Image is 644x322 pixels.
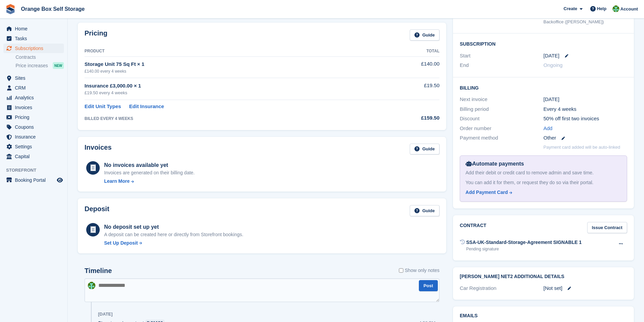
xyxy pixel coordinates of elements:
[587,222,627,233] a: Issue Contract
[15,24,55,33] span: Home
[85,90,373,96] div: £19.50 every 4 weeks
[56,176,64,184] a: Preview store
[15,122,55,132] span: Coupons
[15,73,55,83] span: Sites
[410,205,439,216] a: Guide
[419,280,438,291] button: Post
[544,125,553,132] a: Add
[544,115,627,123] div: 50% off first two invoices
[15,175,55,185] span: Booking Portal
[3,73,64,83] a: menu
[460,284,543,292] div: Car Registration
[85,144,112,155] h2: Invoices
[3,113,64,122] a: menu
[466,239,582,246] div: SSA-UK-Standard-Storage-Agreement SIGNABLE 1
[85,205,109,216] h2: Deposit
[104,161,195,169] div: No invoices available yet
[3,93,64,102] a: menu
[3,142,64,151] a: menu
[399,267,439,274] label: Show only notes
[544,284,627,292] div: [Not set]
[3,44,64,53] a: menu
[544,52,559,60] time: 2025-08-25 00:00:00 UTC
[544,144,620,151] p: Payment card added will be auto-linked
[564,5,577,12] span: Create
[15,113,55,122] span: Pricing
[98,312,113,317] div: [DATE]
[460,134,543,142] div: Payment method
[460,125,543,132] div: Order number
[104,169,195,176] div: Invoices are generated on their billing date.
[466,169,621,176] div: Add their debit or credit card to remove admin and save time.
[466,179,621,186] div: You can add it for them, or request they do so via their portal.
[466,246,582,252] div: Pending signature
[85,116,373,122] div: BILLED EVERY 4 WEEKS
[15,142,55,151] span: Settings
[373,114,439,122] div: £159.50
[460,222,486,233] h2: Contract
[597,5,606,12] span: Help
[104,223,243,231] div: No deposit set up yet
[410,144,439,155] a: Guide
[15,83,55,93] span: CRM
[104,231,243,238] p: A deposit can be created here or directly from Storefront bookings.
[466,189,619,196] a: Add Payment Card
[460,96,543,103] div: Next invoice
[460,115,543,123] div: Discount
[410,29,439,41] a: Guide
[5,4,16,14] img: stora-icon-8386f47178a22dfd0bd8f6a31ec36ba5ce8667c1dd55bd0f319d3a0aa187defe.svg
[3,24,64,33] a: menu
[3,175,64,185] a: menu
[466,189,508,196] div: Add Payment Card
[613,5,619,12] img: Binder Bhardwaj
[85,46,373,57] th: Product
[544,19,627,25] div: Backoffice ([PERSON_NAME])
[16,63,48,69] span: Price increases
[85,82,373,90] div: Insurance £3,000.00 × 1
[18,3,88,15] a: Orange Box Self Storage
[3,103,64,112] a: menu
[104,178,195,185] a: Learn More
[15,93,55,102] span: Analytics
[466,160,621,168] div: Automate payments
[399,267,403,274] input: Show only notes
[373,46,439,57] th: Total
[460,274,627,279] h2: [PERSON_NAME] Net2 Additional Details
[544,96,627,103] div: [DATE]
[544,105,627,113] div: Every 4 weeks
[85,68,373,74] div: £140.00 every 4 weeks
[460,84,627,91] h2: Billing
[460,40,627,47] h2: Subscription
[129,103,164,110] a: Edit Insurance
[104,240,138,247] div: Set Up Deposit
[3,152,64,161] a: menu
[85,103,121,110] a: Edit Unit Types
[6,167,67,174] span: Storefront
[16,62,64,69] a: Price increases NEW
[85,29,108,41] h2: Pricing
[3,132,64,142] a: menu
[3,122,64,132] a: menu
[15,103,55,112] span: Invoices
[85,60,373,68] div: Storage Unit 75 Sq Ft × 1
[373,56,439,78] td: £140.00
[544,62,563,68] span: Ongoing
[3,34,64,43] a: menu
[460,105,543,113] div: Billing period
[373,78,439,100] td: £19.50
[3,83,64,93] a: menu
[88,282,95,289] img: Binder Bhardwaj
[544,134,627,142] div: Other
[85,267,112,275] h2: Timeline
[460,61,543,69] div: End
[15,132,55,142] span: Insurance
[620,6,638,13] span: Account
[104,178,129,185] div: Learn More
[104,240,243,247] a: Set Up Deposit
[53,62,64,69] div: NEW
[15,34,55,43] span: Tasks
[460,313,627,319] h2: Emails
[15,44,55,53] span: Subscriptions
[16,54,64,60] a: Contracts
[460,52,543,60] div: Start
